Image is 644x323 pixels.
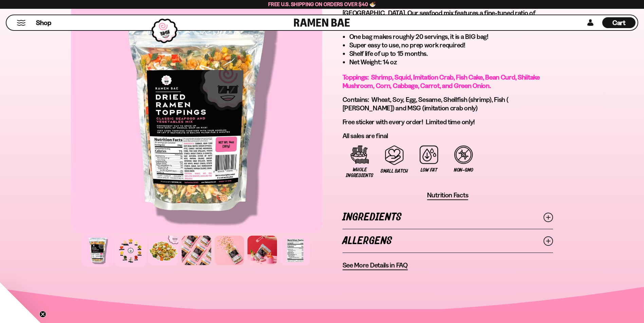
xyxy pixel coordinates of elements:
[343,95,509,112] span: Contains: Wheat, Soy, Egg, Sesame, Shellfish (shrimp), Fish ( [PERSON_NAME]) and MSG (imitation c...
[343,261,408,270] a: See More Details in FAQ
[349,49,553,58] li: Shelf life of up to 15 months.
[343,73,540,90] span: Toppings: Shrimp, Squid, Imitation Crab, Fish Cake, Bean Curd, Shiitake Mushroom, Corn, Cabbage, ...
[349,41,553,49] li: Super easy to use, no prep work required!
[39,311,46,318] button: Close teaser
[349,58,553,66] li: Net Weight: 14 oz
[427,191,468,199] span: Nutrition Facts
[343,118,553,126] p: Free sticker with every order! Limited time only!
[36,17,51,28] a: Shop
[454,167,473,173] span: Non-GMO
[17,20,26,26] button: Mobile Menu Trigger
[268,1,376,7] span: Free U.S. Shipping on Orders over $40 🍜
[343,206,553,229] a: Ingredients
[612,19,626,27] span: Cart
[343,261,408,270] span: See More Details in FAQ
[602,15,636,30] a: Cart
[421,167,437,173] span: Low Fat
[427,191,468,200] button: Nutrition Facts
[343,132,553,140] p: All sales are final
[343,229,553,253] a: Allergens
[36,18,51,27] span: Shop
[349,33,553,41] li: One bag makes roughly 20 servings, it is a BIG bag!
[381,168,408,174] span: Small Batch
[346,167,374,178] span: Whole Ingredients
